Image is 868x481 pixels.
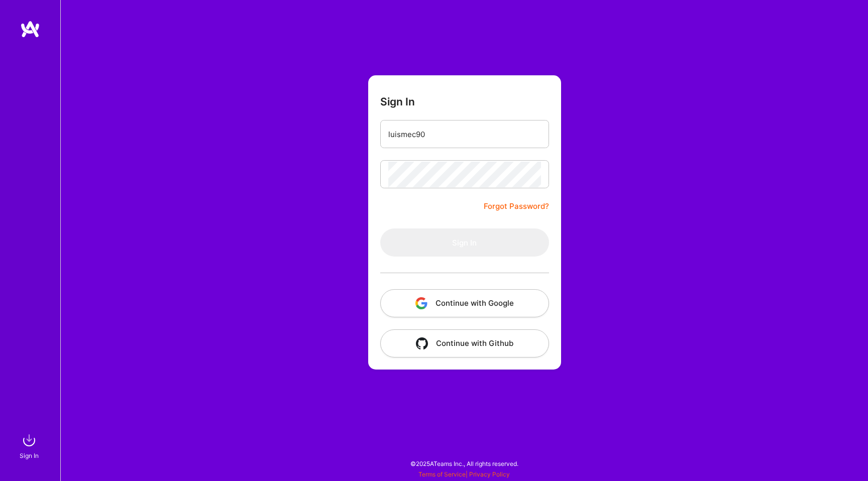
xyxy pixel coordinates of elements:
[380,329,549,357] button: Continue with Github
[380,289,549,317] button: Continue with Google
[380,228,549,257] button: Sign In
[60,451,868,476] div: © 2025 ATeams Inc., All rights reserved.
[418,470,466,478] a: Terms of Service
[418,470,510,478] span: |
[416,337,428,349] img: icon
[388,122,541,147] input: Email...
[484,200,549,212] a: Forgot Password?
[380,95,415,108] h3: Sign In
[20,450,39,461] div: Sign In
[21,430,39,461] a: sign inSign In
[19,430,39,450] img: sign in
[469,470,510,478] a: Privacy Policy
[20,20,40,38] img: logo
[415,297,427,309] img: icon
